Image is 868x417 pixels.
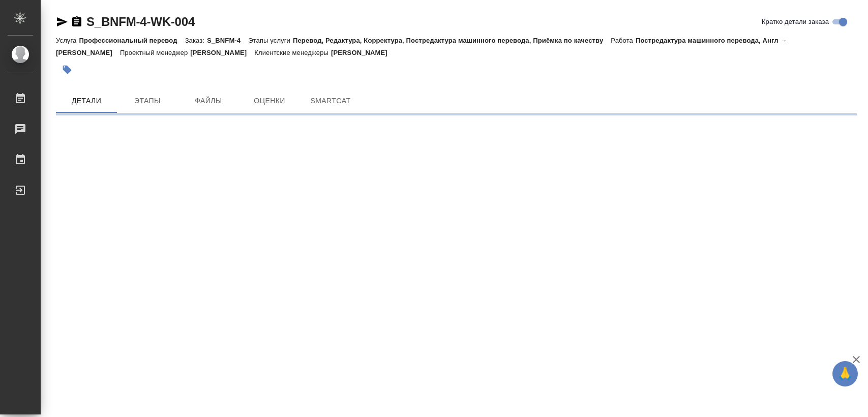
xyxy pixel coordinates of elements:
p: Перевод, Редактура, Корректура, Постредактура машинного перевода, Приёмка по качеству [293,37,611,44]
p: Клиентские менеджеры [254,49,331,56]
p: [PERSON_NAME] [331,49,395,56]
button: Скопировать ссылку [71,16,83,28]
p: Заказ: [185,37,207,44]
p: Профессиональный перевод [79,37,185,44]
span: SmartCat [306,95,355,107]
span: Этапы [123,95,172,107]
span: 🙏 [836,363,854,384]
p: [PERSON_NAME] [190,49,254,56]
p: Услуга [56,37,79,44]
p: Работа [611,37,636,44]
span: Оценки [245,95,294,107]
button: Скопировать ссылку для ЯМессенджера [56,16,68,28]
span: Детали [62,95,111,107]
span: Файлы [184,95,233,107]
button: Добавить тэг [56,58,78,81]
span: Кратко детали заказа [762,17,829,27]
a: S_BNFM-4-WK-004 [86,15,195,28]
button: 🙏 [832,361,858,386]
p: Этапы услуги [248,37,293,44]
p: S_BNFM-4 [207,37,248,44]
p: Проектный менеджер [120,49,190,56]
